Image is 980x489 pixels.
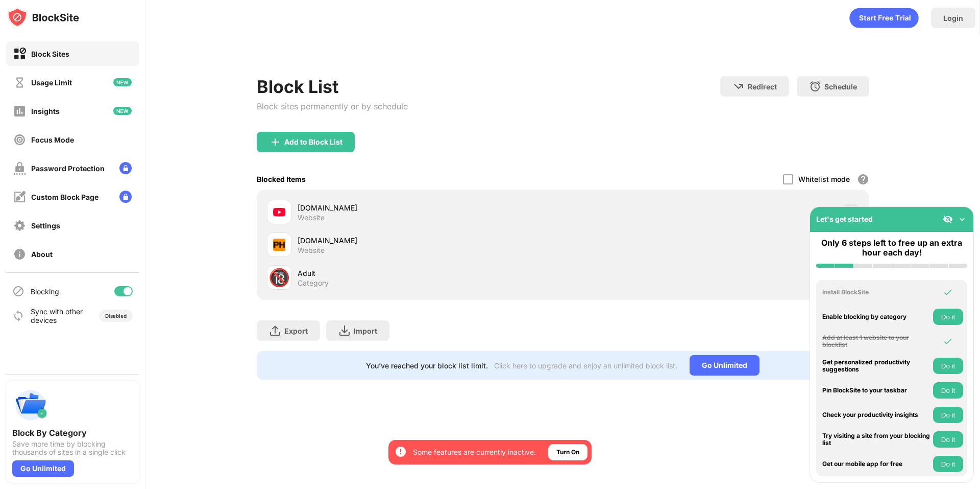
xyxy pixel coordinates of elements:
[822,359,930,374] div: Get personalized productivity suggestions
[31,78,72,87] div: Usage Limit
[12,285,24,297] img: blocking-icon.svg
[13,48,26,60] img: block-on.svg
[105,313,127,319] div: Disabled
[113,78,132,86] img: new-icon.svg
[119,191,132,203] img: lock-menu.svg
[690,355,759,376] div: Go Unlimited
[822,411,930,418] div: Check your productivity insights
[957,214,967,224] img: omni-setup-toggle.svg
[816,215,873,223] div: Let's get started
[933,456,963,472] button: Do it
[822,432,930,447] div: Try visiting a site from your blocking list
[366,361,488,370] div: You’ve reached your block list limit.
[273,239,285,251] img: favicons
[31,250,53,259] div: About
[12,440,133,456] div: Save more time by blocking thousands of sites in a single click
[816,238,967,258] div: Only 6 steps left to free up an extra hour each day!
[31,287,59,296] div: Blocking
[13,248,26,261] img: about-off.svg
[298,278,329,288] div: Category
[13,76,26,89] img: time-usage-off.svg
[943,287,953,297] img: omni-check.svg
[298,202,563,213] div: [DOMAIN_NAME]
[933,309,963,325] button: Do it
[273,206,285,218] img: favicons
[31,50,69,58] div: Block Sites
[933,382,963,399] button: Do it
[943,214,953,224] img: eye-not-visible.svg
[798,175,850,183] div: Whitelist mode
[31,135,74,144] div: Focus Mode
[395,446,407,458] img: error-circle-white.svg
[354,327,377,335] div: Import
[298,213,325,222] div: Website
[31,164,105,173] div: Password Protection
[748,82,777,91] div: Redirect
[257,101,408,111] div: Block sites permanently or by schedule
[268,267,290,288] div: 🔞
[12,387,49,424] img: push-categories.svg
[12,460,74,477] div: Go Unlimited
[298,246,325,255] div: Website
[257,175,306,183] div: Blocked Items
[284,327,308,335] div: Export
[822,460,930,468] div: Get our mobile app for free
[822,387,930,394] div: Pin BlockSite to your taskbar
[822,289,930,296] div: Install BlockSite
[943,336,953,346] img: omni-check.svg
[12,310,24,322] img: sync-icon.svg
[943,14,963,22] div: Login
[298,268,563,278] div: Adult
[413,447,536,457] div: Some features are currently inactive.
[822,313,930,320] div: Enable blocking by category
[13,219,26,232] img: settings-off.svg
[822,334,930,349] div: Add at least 1 website to your blocklist
[849,8,919,28] div: animation
[556,447,579,457] div: Turn On
[31,107,60,115] div: Insights
[7,7,79,28] img: logo-blocksite.svg
[298,235,563,246] div: [DOMAIN_NAME]
[933,358,963,374] button: Do it
[113,107,132,115] img: new-icon.svg
[31,221,60,230] div: Settings
[824,82,857,91] div: Schedule
[119,162,132,174] img: lock-menu.svg
[31,193,99,201] div: Custom Block Page
[13,105,26,118] img: insights-off.svg
[933,407,963,423] button: Do it
[257,76,408,97] div: Block List
[12,428,133,438] div: Block By Category
[494,361,677,370] div: Click here to upgrade and enjoy an unlimited block list.
[31,307,83,324] div: Sync with other devices
[933,431,963,448] button: Do it
[13,133,26,146] img: focus-off.svg
[13,191,26,203] img: customize-block-page-off.svg
[13,162,26,175] img: password-protection-off.svg
[284,138,342,146] div: Add to Block List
